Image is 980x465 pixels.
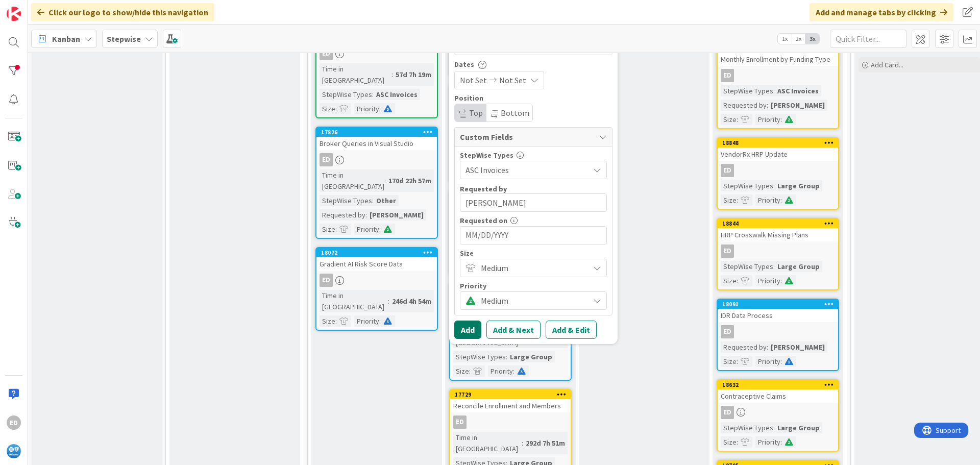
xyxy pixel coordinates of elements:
div: [PERSON_NAME] [768,341,827,353]
div: StepWise Types [721,261,773,272]
button: Add & Next [486,321,541,339]
span: : [773,261,775,272]
div: StepWise Types [721,85,773,96]
div: ED [316,47,437,60]
div: ASC Invoices [374,89,420,100]
div: 17729 [450,390,571,399]
span: : [372,195,374,206]
div: Large Group [507,351,555,362]
span: 3x [805,34,819,44]
div: ED [320,47,333,60]
span: : [365,209,367,221]
div: Time in [GEOGRAPHIC_DATA] [453,432,522,454]
div: 18844 [722,220,838,227]
div: ED [718,69,838,82]
div: Monthly Enrollment by Funding Type [718,53,838,66]
div: Size [320,224,335,235]
span: : [737,194,738,206]
div: ED [721,406,734,419]
div: StepWise Types [460,152,607,159]
div: VendorRx HRP Update [718,148,838,161]
div: Priority [460,282,607,289]
span: : [391,69,393,80]
span: Support [21,2,46,14]
span: Add Card... [871,60,903,69]
span: Medium [481,261,584,275]
div: ED [320,274,333,287]
div: Broker Queries in Visual Studio [316,137,437,150]
div: Size [721,436,737,448]
div: Time in [GEOGRAPHIC_DATA] [320,290,388,312]
div: 246d 4h 54m [389,296,434,307]
div: Other [374,195,399,206]
div: [PERSON_NAME] [768,100,827,111]
div: Reconcile Enrollment and Members [450,399,571,412]
span: : [767,100,768,111]
span: Top [469,108,483,118]
span: : [767,341,768,353]
div: Large Group [775,422,822,433]
div: 18632 [722,381,838,388]
div: 17826 [316,128,437,137]
div: Priority [488,365,513,377]
div: Gradient AI Risk Score Data [316,257,437,271]
div: ED [721,325,734,338]
div: Monthly Enrollment by Funding Type [718,43,838,66]
div: ED [320,153,333,166]
span: Custom Fields [460,131,594,143]
img: Visit kanbanzone.com [7,7,21,21]
div: StepWise Types [453,351,506,362]
span: : [773,85,775,96]
span: : [388,296,389,307]
div: 18091 [718,300,838,309]
span: : [737,356,738,367]
div: ED [718,406,838,419]
div: Size [721,275,737,286]
div: Add and manage tabs by clicking [810,3,953,21]
span: : [737,275,738,286]
div: ED [316,274,437,287]
div: Size [460,250,607,257]
div: Size [721,194,737,206]
div: ED [316,153,437,166]
span: : [737,114,738,125]
span: : [372,89,374,100]
div: Size [721,356,737,367]
div: Requested on [460,217,607,224]
span: Bottom [501,108,529,118]
div: Size [320,103,335,114]
span: : [737,436,738,448]
div: 57d 7h 19m [393,69,434,80]
div: Priority [755,275,780,286]
div: 18844 [718,219,838,228]
div: 18848 [722,139,838,146]
div: Priority [755,436,780,448]
div: 18848 [718,138,838,148]
div: 17826Broker Queries in Visual Studio [316,128,437,150]
div: Priority [755,194,780,206]
div: [PERSON_NAME] [367,209,426,221]
div: Large Group [775,180,822,191]
span: : [780,275,782,286]
div: StepWise Types [320,89,372,100]
img: avatar [7,444,21,458]
div: Priority [755,114,780,125]
span: Position [454,94,483,102]
div: Large Group [775,261,822,272]
div: Time in [GEOGRAPHIC_DATA] [320,169,384,192]
span: : [506,351,507,362]
div: Requested by [721,100,767,111]
div: Requested by [320,209,365,221]
div: Contraceptive Claims [718,389,838,403]
div: ED [721,244,734,258]
div: Priority [354,224,379,235]
div: 18091IDR Data Process [718,300,838,322]
span: 2x [792,34,805,44]
div: StepWise Types [320,195,372,206]
div: ED [721,69,734,82]
div: IDR Data Process [718,309,838,322]
div: Size [320,315,335,327]
div: 18844HRP Crosswalk Missing Plans [718,219,838,241]
span: : [335,224,337,235]
div: Time in [GEOGRAPHIC_DATA] [320,63,391,86]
